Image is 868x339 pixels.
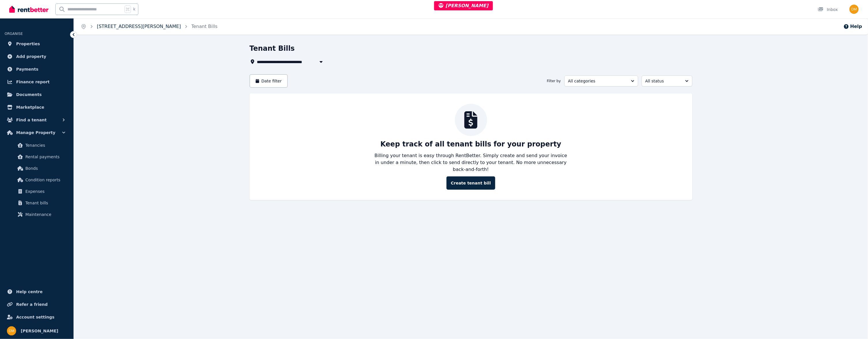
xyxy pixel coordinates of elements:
span: [PERSON_NAME] [21,327,58,334]
a: Properties [5,38,69,50]
span: Filter by [547,79,561,83]
span: Help centre [16,288,43,295]
a: Refer a friend [5,299,69,310]
span: Documents [16,91,42,98]
img: Dan Milstein [7,326,16,336]
span: Condition reports [25,176,64,183]
span: Find a tenant [16,116,47,123]
a: Add property [5,51,69,62]
span: Rental payments [25,153,64,160]
a: Bonds [7,163,67,174]
span: Marketplace [16,104,44,111]
button: Manage Property [5,127,69,138]
a: Documents [5,89,69,100]
button: Date filter [250,74,288,88]
span: All categories [568,78,626,84]
span: Finance report [16,78,50,85]
span: Refer a friend [16,301,48,308]
a: Payments [5,63,69,75]
span: Account settings [16,314,54,321]
p: Billing your tenant is easy through RentBetter. Simply create and send your invoice in under a mi... [374,152,568,173]
a: Help centre [5,286,69,297]
a: Condition reports [7,174,67,186]
nav: Breadcrumb [74,18,225,35]
span: Properties [16,40,40,47]
button: All status [642,76,692,86]
a: Maintenance [7,209,67,220]
span: All status [645,78,681,84]
h1: Tenant Bills [250,44,295,53]
a: Tenancies [7,140,67,151]
img: RentBetter [9,5,48,14]
span: Tenant bills [25,199,64,206]
a: Tenant Bills [191,24,218,29]
a: Marketplace [5,101,69,113]
a: [STREET_ADDRESS][PERSON_NAME] [97,24,181,29]
a: Tenant bills [7,197,67,209]
p: Keep track of all tenant bills for your property [381,140,562,149]
a: Rental payments [7,151,67,163]
span: Payments [16,66,38,73]
button: Help [843,23,862,30]
a: Finance report [5,76,69,88]
span: k [133,7,135,12]
a: Expenses [7,186,67,197]
div: Inbox [818,7,838,12]
span: Maintenance [25,211,64,218]
span: Expenses [25,188,64,195]
button: All categories [564,76,638,86]
button: Find a tenant [5,114,69,126]
img: Dan Milstein [850,5,859,14]
span: ORGANISE [5,32,23,36]
span: [PERSON_NAME] [439,3,489,8]
span: Manage Property [16,129,55,136]
span: Tenancies [25,142,64,149]
a: Account settings [5,311,69,323]
span: Add property [16,53,46,60]
button: Create tenant bill [447,176,495,190]
span: Bonds [25,165,64,172]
